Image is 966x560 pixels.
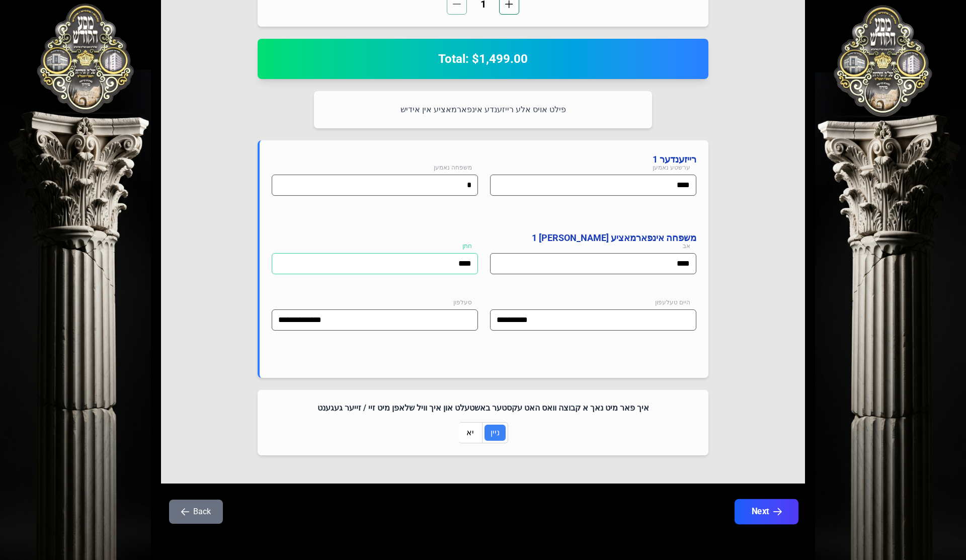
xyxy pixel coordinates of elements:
[272,152,696,167] h4: רייזענדער 1
[272,231,696,245] h4: משפחה אינפארמאציע [PERSON_NAME] 1
[270,51,696,67] h2: Total: $1,499.00
[326,103,640,116] p: פילט אויס אלע רייזענדע אינפארמאציע אין אידיש
[491,427,500,439] span: ניין
[482,422,508,443] p-togglebutton: ניין
[270,402,696,414] h4: איך פאר מיט נאך א קבוצה וואס האט עקסטער באשטעלט און איך וויל שלאפן מיט זיי / זייער געגענט
[458,422,482,443] p-togglebutton: יא
[466,427,474,439] span: יא
[735,499,798,524] button: Next
[169,500,223,524] button: Back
